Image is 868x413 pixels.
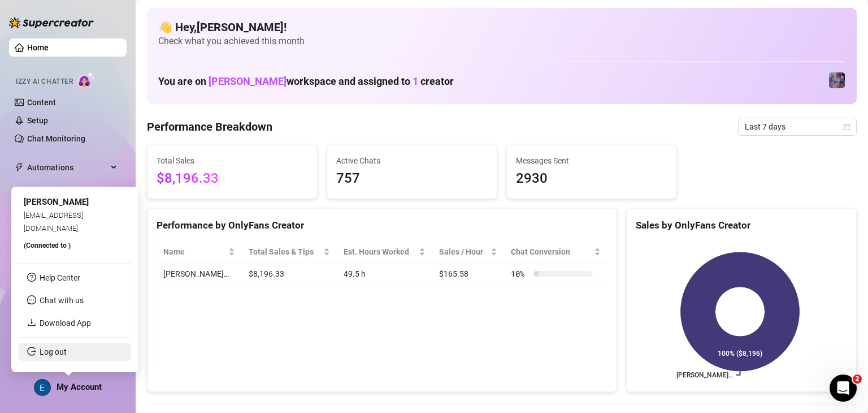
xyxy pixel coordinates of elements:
span: $8,196.33 [157,168,308,190]
th: Chat Conversion [504,241,607,263]
span: [EMAIL_ADDRESS][DOMAIN_NAME] [24,211,83,232]
span: Izzy AI Chatter [16,76,73,87]
span: 2 [853,375,862,384]
span: Last 7 days [745,118,850,135]
span: thunderbolt [15,163,24,172]
th: Name [157,241,242,263]
td: $165.58 [432,263,505,285]
span: Total Sales & Tips [249,246,321,258]
span: 757 [336,168,488,190]
a: Log out [40,347,67,356]
iframe: Intercom live chat [830,375,857,402]
span: 1 [413,75,418,87]
span: Check what you achieved this month [158,35,845,48]
span: My Account [57,382,102,392]
td: [PERSON_NAME]… [157,263,242,285]
span: message [27,295,36,304]
h1: You are on workspace and assigned to creator [158,75,454,88]
a: Help Center [40,273,80,282]
div: Performance by OnlyFans Creator [157,218,607,233]
img: Jaylie [829,72,845,88]
span: Chat Copilot [27,181,107,199]
span: Sales / Hour [439,246,489,258]
a: Home [27,43,49,52]
span: calendar [844,123,850,130]
img: logo-BBDzfeDw.svg [9,17,94,28]
td: $8,196.33 [242,263,337,285]
span: 2930 [516,168,667,190]
span: Chat with us [40,296,84,305]
span: [PERSON_NAME] [24,197,89,207]
span: Messages Sent [516,154,667,167]
a: Content [27,98,56,107]
a: Setup [27,116,48,125]
span: Automations [27,158,107,177]
th: Total Sales & Tips [242,241,337,263]
span: Chat Conversion [511,246,592,258]
div: Sales by OnlyFans Creator [636,218,847,233]
text: [PERSON_NAME]… [676,371,733,379]
img: AI Chatter [77,72,95,88]
span: Active Chats [336,154,488,167]
span: Name [163,246,226,258]
span: (Connected to ) [24,242,71,249]
span: 10 % [511,268,529,280]
td: 49.5 h [337,263,432,285]
span: Total Sales [157,154,308,167]
a: Chat Monitoring [27,134,85,143]
li: Log out [18,343,131,361]
th: Sales / Hour [432,241,505,263]
h4: 👋 Hey, [PERSON_NAME] ! [158,19,845,35]
span: [PERSON_NAME] [209,75,287,87]
h4: Performance Breakdown [147,119,272,135]
a: Download App [40,319,91,328]
img: ACg8ocLcPRSDFD1_FgQTWMGHesrdCMFi59PFqVtBfnK-VGsPLWuquQ=s96-c [34,380,50,395]
div: Est. Hours Worked [344,246,416,258]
